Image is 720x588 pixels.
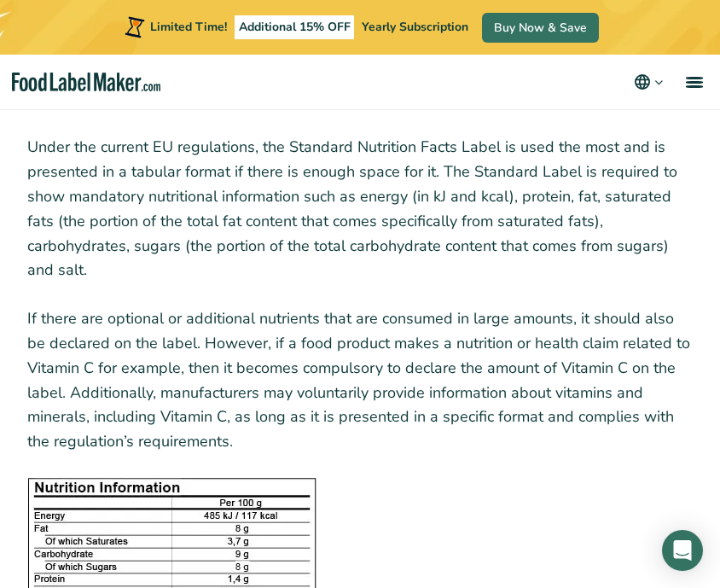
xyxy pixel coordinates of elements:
div: Open Intercom Messenger [662,530,703,571]
a: Buy Now & Save [482,13,599,43]
button: Change language [632,72,665,92]
p: Under the current EU regulations, the Standard Nutrition Facts Label is used the most and is pres... [27,135,693,282]
a: menu [665,55,720,109]
a: Food Label Maker homepage [12,73,160,92]
p: If there are optional or additional nutrients that are consumed in large amounts, it should also ... [27,306,693,454]
span: Additional 15% OFF [235,15,355,39]
span: Limited Time! [150,19,227,35]
span: Yearly Subscription [362,19,468,35]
